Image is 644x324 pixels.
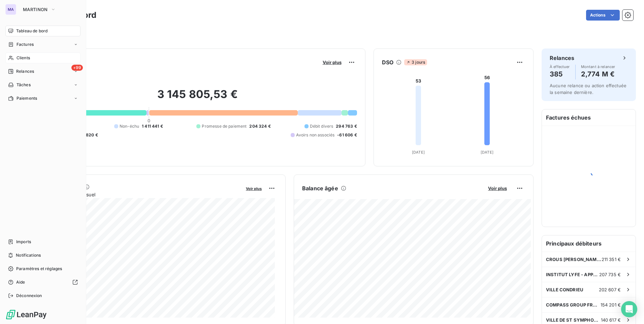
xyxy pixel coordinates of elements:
span: Paiements [17,95,37,101]
span: Montant à relancer [581,65,615,69]
h6: DSO [382,58,393,66]
img: Logo LeanPay [5,309,47,320]
span: 154 201 € [601,302,621,307]
button: Voir plus [244,185,264,191]
h6: Principaux débiteurs [542,235,636,252]
button: Voir plus [321,59,344,65]
span: Voir plus [323,60,342,65]
h6: Factures échues [542,109,636,126]
span: Notifications [16,252,41,258]
h2: 3 145 805,53 € [38,88,357,108]
span: +99 [71,65,83,71]
span: Aide [16,279,25,285]
span: 207 735 € [599,272,621,277]
button: Voir plus [486,185,509,191]
span: Voir plus [488,186,507,191]
a: Aide [5,277,80,288]
span: VILLE CONDRIEU [546,287,583,292]
span: MARTINON [23,7,48,12]
tspan: [DATE] [412,150,425,155]
span: INSTITUT LYFE - APPLICATION [546,272,599,277]
span: Tâches [17,82,31,88]
span: CROUS [PERSON_NAME][GEOGRAPHIC_DATA] [546,257,602,262]
span: Aucune relance ou action effectuée la semaine dernière. [550,83,626,95]
span: 1 411 441 € [142,123,163,129]
span: 140 617 € [601,317,621,323]
span: Imports [16,239,31,245]
span: Paramètres et réglages [16,266,62,272]
span: Débit divers [310,123,333,129]
span: 204 324 € [249,123,270,129]
span: Non-échu [120,123,139,129]
span: Clients [17,55,30,61]
span: 0 [148,118,150,123]
span: Tableau de bord [16,28,47,34]
span: 294 763 € [336,123,357,129]
span: -61 606 € [337,132,357,138]
span: Factures [17,41,34,47]
span: 3 jours [404,59,427,65]
span: Relances [16,68,34,74]
span: Voir plus [246,186,262,191]
tspan: [DATE] [481,150,493,155]
span: COMPASS GROUP FRANCE [546,302,601,307]
h4: 385 [550,69,570,79]
span: 202 607 € [599,287,621,292]
div: MA [5,4,16,15]
h6: Relances [550,54,574,62]
span: Déconnexion [16,293,42,299]
span: 211 351 € [602,257,621,262]
h6: Balance âgée [302,184,338,192]
button: Actions [586,10,620,21]
span: Avoirs non associés [296,132,334,138]
span: VILLE DE ST SYMPHORIEN D'OZON [546,317,601,323]
span: Chiffre d'affaires mensuel [38,191,241,198]
div: Open Intercom Messenger [621,301,637,317]
span: À effectuer [550,65,570,69]
h4: 2,774 M € [581,69,615,79]
span: Promesse de paiement [202,123,247,129]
